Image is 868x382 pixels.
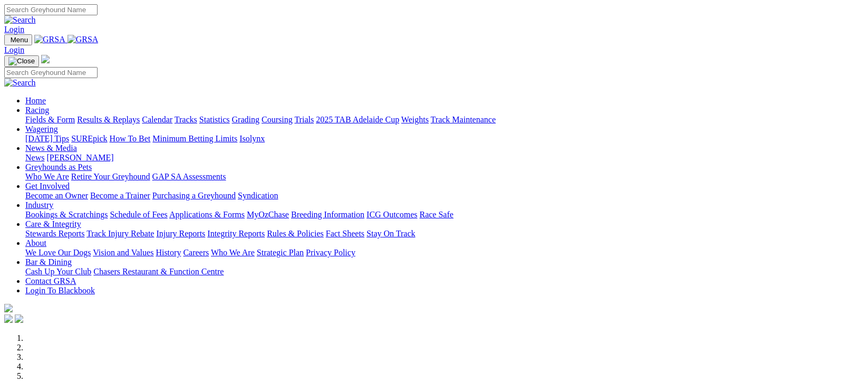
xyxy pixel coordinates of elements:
a: Careers [183,248,209,257]
a: Get Involved [25,182,70,190]
img: logo-grsa-white.png [4,304,13,312]
a: Results & Replays [77,115,140,124]
a: Industry [25,200,53,209]
a: We Love Our Dogs [25,248,91,257]
input: Search [4,67,98,78]
a: Chasers Restaurant & Function Centre [93,267,224,276]
div: Wagering [25,134,864,144]
a: Statistics [199,115,230,124]
img: Search [4,15,36,25]
img: logo-grsa-white.png [41,55,50,63]
a: Become an Owner [25,191,88,200]
a: Purchasing a Greyhound [152,191,236,200]
a: Bar & Dining [25,257,72,266]
a: Breeding Information [291,210,364,219]
a: SUREpick [71,134,107,143]
img: facebook.svg [4,314,13,323]
a: Race Safe [419,210,453,219]
img: Search [4,78,36,88]
a: GAP SA Assessments [152,172,226,181]
a: Stewards Reports [25,229,84,238]
a: About [25,238,46,247]
a: Vision and Values [93,248,153,257]
a: Grading [232,115,259,124]
div: Greyhounds as Pets [25,172,864,182]
a: Wagering [25,125,58,133]
a: [DATE] Tips [25,134,69,143]
a: Strategic Plan [257,248,304,257]
a: Minimum Betting Limits [152,134,237,143]
img: Close [8,57,35,65]
div: About [25,248,864,257]
div: Bar & Dining [25,267,864,276]
a: Tracks [175,115,197,124]
a: Track Maintenance [431,115,496,124]
div: Industry [25,210,864,219]
a: Greyhounds as Pets [25,163,92,171]
a: ICG Outcomes [367,210,417,219]
a: Integrity Reports [207,229,265,238]
a: Become a Trainer [90,191,150,200]
div: Get Involved [25,191,864,200]
a: Privacy Policy [306,248,355,257]
a: Injury Reports [156,229,205,238]
a: Home [25,96,46,105]
a: Who We Are [25,172,69,181]
a: Schedule of Fees [110,210,167,219]
a: Cash Up Your Club [25,267,91,276]
a: Retire Your Greyhound [71,172,150,181]
a: Who We Are [211,248,255,257]
div: Racing [25,115,864,125]
a: Login To Blackbook [25,286,95,295]
a: Fact Sheets [326,229,364,238]
button: Toggle navigation [4,34,32,45]
a: Applications & Forms [169,210,245,219]
div: News & Media [25,153,864,163]
a: Isolynx [239,134,265,143]
a: Coursing [262,115,293,124]
a: Fields & Form [25,115,75,124]
a: Racing [25,106,49,114]
a: Track Injury Rebate [86,229,154,238]
a: Bookings & Scratchings [25,210,108,219]
a: [PERSON_NAME] [46,153,113,162]
img: GRSA [67,35,99,44]
a: Calendar [142,115,172,124]
span: Menu [11,36,28,44]
a: Syndication [238,191,278,200]
a: Rules & Policies [267,229,324,238]
a: Care & Integrity [25,219,81,228]
a: Login [4,45,24,54]
img: twitter.svg [15,314,23,323]
a: MyOzChase [247,210,289,219]
a: How To Bet [110,134,151,143]
img: GRSA [34,35,65,44]
a: Stay On Track [367,229,415,238]
a: History [156,248,181,257]
a: Trials [294,115,314,124]
a: 2025 TAB Adelaide Cup [316,115,399,124]
a: Contact GRSA [25,276,76,285]
div: Care & Integrity [25,229,864,238]
button: Toggle navigation [4,55,39,67]
a: News & Media [25,144,77,152]
a: News [25,153,44,162]
a: Login [4,25,24,34]
a: Weights [401,115,429,124]
input: Search [4,4,98,15]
